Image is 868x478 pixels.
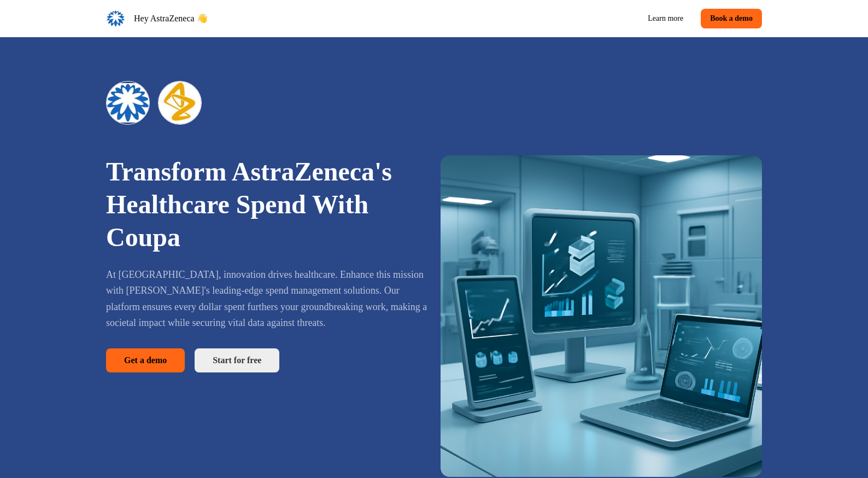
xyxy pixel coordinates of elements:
[701,9,762,28] button: Book a demo
[106,155,427,254] h1: Transform AstraZeneca's Healthcare Spend With Coupa
[106,348,185,372] button: Get a demo
[106,267,427,331] p: At [GEOGRAPHIC_DATA], innovation drives healthcare. Enhance this mission with [PERSON_NAME]'s lea...
[195,348,279,372] a: Start for free
[639,9,692,28] a: Learn more
[134,12,208,25] p: Hey AstraZeneca 👋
